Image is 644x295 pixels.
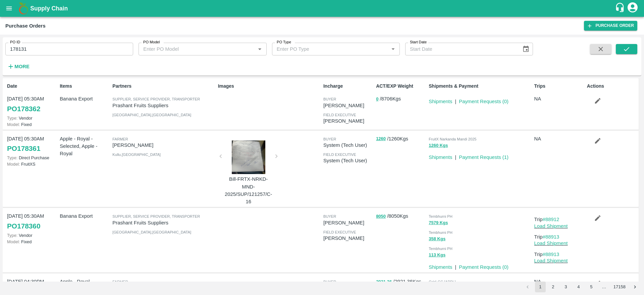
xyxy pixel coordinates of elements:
span: Tembhurni PH [429,230,452,235]
span: Farmer [112,280,128,284]
button: 1260 Kgs [429,142,448,150]
button: Go to page 3 [560,282,571,292]
button: Go to next page [630,282,640,292]
span: buyer [323,137,336,141]
p: Prashant Fruits Suppliers [112,102,215,109]
p: ACT/EXP Weight [376,83,426,90]
p: Fixed [7,239,57,245]
input: Enter PO Type [274,45,378,53]
p: Trip [534,216,584,223]
a: #88912 [543,217,559,222]
button: Go to page 2 [548,282,558,292]
div: Purchase Orders [5,22,46,30]
p: Shipments & Payment [429,83,531,90]
p: Prashant Fruits Suppliers [112,219,215,226]
span: FruitX Narkanda Mandi 2025 [429,137,476,141]
button: page 1 [535,282,546,292]
button: 8050 [376,213,386,220]
span: Supplier, Service Provider, Transporter [112,214,200,218]
p: [DATE] 04:30PM [7,278,57,285]
span: [GEOGRAPHIC_DATA] , [GEOGRAPHIC_DATA] [112,113,191,117]
p: Trip [534,251,584,258]
p: Images [218,83,321,90]
label: PO Model [143,40,160,45]
button: 358 Kgs [429,235,445,243]
span: field executive [323,113,356,117]
img: logo [17,2,30,15]
p: NA [534,135,584,142]
a: Load Shipment [534,258,568,263]
span: Model: [7,239,20,244]
span: Model: [7,162,20,167]
p: Date [7,83,57,90]
p: Apple - Royal - Selected, Apple - Royal [60,135,110,158]
button: 113 Kgs [429,251,445,259]
nav: pagination navigation [521,282,641,292]
a: Supply Chain [30,4,615,13]
button: open drawer [1,1,17,16]
b: Supply Chain [30,5,68,12]
span: Tembhurni PH [429,247,452,251]
p: NA [534,95,584,102]
label: PO Type [277,40,291,45]
button: 7579 Kgs [429,219,448,227]
button: More [5,61,31,72]
label: PO ID [10,40,20,45]
div: | [452,261,456,271]
a: Shipments [429,155,452,160]
p: [PERSON_NAME] [323,102,373,109]
input: Enter PO Model [141,45,245,53]
a: #88913 [543,234,559,240]
div: … [599,284,609,290]
button: 1260 [376,135,386,143]
a: Payment Requests (1) [459,155,508,160]
span: buyer [323,97,336,101]
span: Kullu , [GEOGRAPHIC_DATA] [112,153,161,157]
p: NA [534,278,584,285]
span: [GEOGRAPHIC_DATA] , [GEOGRAPHIC_DATA] [112,230,191,234]
span: Type: [7,155,17,160]
a: Payment Requests (0) [459,99,508,104]
p: / 8706 Kgs [376,95,426,103]
p: Vendor [7,232,57,239]
p: [PERSON_NAME] [323,235,373,242]
p: System (Tech User) [323,141,373,149]
label: Start Date [410,40,427,45]
p: [DATE] 05:30AM [7,135,57,142]
div: | [452,151,456,161]
div: customer-support [615,2,627,14]
a: PO178362 [7,103,40,115]
button: 2921.36 [376,278,392,286]
p: Actions [587,83,637,90]
span: Tembhurni PH [429,214,452,218]
p: Banana Export [60,212,110,220]
button: Open [255,45,264,53]
span: field executive [323,230,356,234]
a: PO178360 [7,220,40,232]
p: / 2921.36 Kgs [376,278,426,286]
p: Vendor [7,115,57,121]
p: Items [60,83,110,90]
span: Model: [7,122,20,127]
button: Go to page 5 [586,282,597,292]
button: Choose date [520,43,532,55]
a: Load Shipment [534,241,568,246]
span: Oddi CC [APPL] [429,280,455,284]
p: / 1260 Kgs [376,135,426,143]
p: Incharge [323,83,373,90]
a: PO178361 [7,142,40,155]
p: FruitXS [7,161,57,167]
p: Banana Export [60,95,110,102]
p: [DATE] 05:30AM [7,95,57,102]
p: Apple - Royal - Delicious [60,278,110,293]
p: Partners [112,83,215,90]
div: account of current user [627,1,639,15]
p: [PERSON_NAME] [112,141,215,149]
input: Enter PO ID [5,43,133,55]
span: buyer [323,214,336,218]
strong: More [14,64,30,69]
span: Farmer [112,137,128,141]
button: Open [389,45,397,53]
button: 0 [376,95,378,103]
span: Type: [7,116,17,121]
